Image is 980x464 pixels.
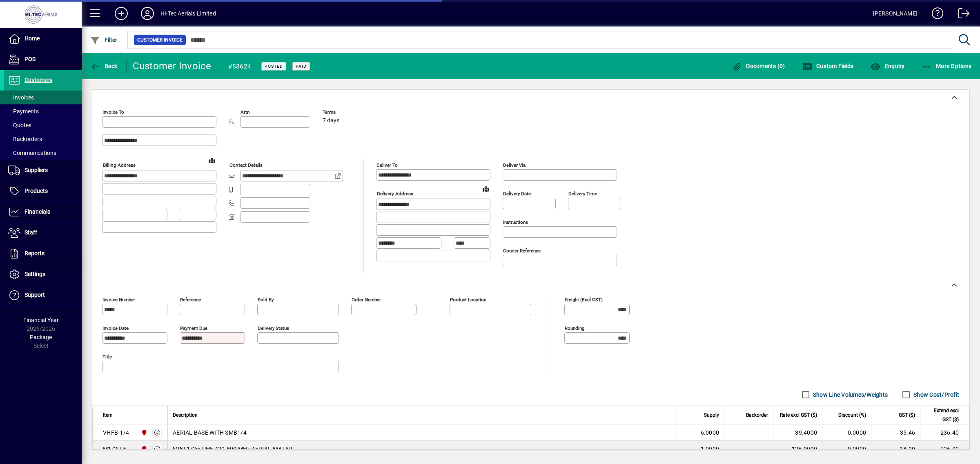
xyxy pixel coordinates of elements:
[23,317,59,323] span: Financial Year
[565,297,603,303] mat-label: Freight (excl GST)
[102,109,124,115] mat-label: Invoice To
[8,94,34,101] span: Invoices
[871,424,920,441] td: 35.46
[139,444,148,453] span: HI-TEC AERIALS LTD
[137,36,183,44] span: Customer Invoice
[780,411,817,420] span: Rate excl GST ($)
[920,441,969,457] td: 126.00
[24,167,48,173] span: Suppliers
[479,182,492,195] a: View on map
[4,146,82,160] a: Communications
[838,411,866,420] span: Discount (%)
[450,297,486,303] mat-label: Product location
[24,35,40,42] span: Home
[90,63,118,69] span: Back
[133,60,212,73] div: Customer Invoice
[778,445,817,453] div: 126.0000
[103,429,129,437] div: VHFB-1/4
[4,202,82,222] a: Financials
[811,391,888,399] label: Show Line Volumes/Weights
[746,411,768,420] span: Backorder
[82,59,127,73] app-page-header-button: Back
[102,325,129,331] mat-label: Invoice date
[228,60,252,73] div: #53624
[24,292,45,298] span: Support
[4,91,82,104] a: Invoices
[568,191,597,197] mat-label: Delivery time
[4,104,82,118] a: Payments
[926,2,944,28] a: Knowledge Base
[352,297,381,303] mat-label: Order number
[4,49,82,70] a: POS
[871,63,904,69] span: Enquiry
[920,59,974,73] button: More Options
[180,297,201,303] mat-label: Reference
[920,424,969,441] td: 236.40
[922,63,972,69] span: More Options
[503,248,541,254] mat-label: Courier Reference
[108,6,134,21] button: Add
[160,7,216,20] div: Hi-Tec Aerials Limited
[822,441,871,457] td: 0.0000
[4,243,82,264] a: Reports
[88,33,120,47] button: Filter
[4,264,82,285] a: Settings
[24,188,48,194] span: Products
[24,250,45,256] span: Reports
[90,37,118,43] span: Filter
[8,136,42,142] span: Backorders
[4,132,82,146] a: Backorders
[701,445,719,453] span: 1.0000
[296,64,307,69] span: Paid
[952,2,970,28] a: Logout
[873,7,918,20] div: [PERSON_NAME]
[173,445,294,453] span: MINI 1/2w UHF 420-500 MHz AERIAL 5M TAIL
[912,391,959,399] label: Show Cost/Profit
[925,406,959,424] span: Extend excl GST ($)
[102,297,135,303] mat-label: Invoice number
[503,191,531,197] mat-label: Delivery date
[701,429,719,437] span: 6.0000
[376,162,398,168] mat-label: Deliver To
[730,59,787,73] button: Documents (0)
[30,334,52,340] span: Package
[102,354,112,360] mat-label: Title
[4,181,82,201] a: Products
[871,441,920,457] td: 18.90
[704,411,719,420] span: Supply
[800,59,856,73] button: Custom Fields
[503,162,526,168] mat-label: Deliver via
[778,429,817,437] div: 39.4000
[103,445,126,453] div: M1/2U-5
[258,325,289,331] mat-label: Delivery status
[4,285,82,305] a: Support
[4,223,82,243] a: Staff
[24,77,52,83] span: Customers
[323,110,372,115] span: Terms
[241,109,249,115] mat-label: Attn
[205,154,218,167] a: View on map
[323,117,339,124] span: 7 days
[4,160,82,181] a: Suppliers
[503,219,528,225] mat-label: Instructions
[732,63,785,69] span: Documents (0)
[258,297,274,303] mat-label: Sold by
[24,56,36,62] span: POS
[822,424,871,441] td: 0.0000
[265,64,283,69] span: Posted
[24,229,37,236] span: Staff
[134,6,160,21] button: Profile
[180,325,207,331] mat-label: Payment due
[802,63,854,69] span: Custom Fields
[88,59,120,73] button: Back
[139,428,148,437] span: HI-TEC AERIALS LTD
[869,59,906,73] button: Enquiry
[565,325,584,331] mat-label: Rounding
[8,108,39,115] span: Payments
[173,411,198,420] span: Description
[4,29,82,49] a: Home
[899,411,915,420] span: GST ($)
[103,411,113,420] span: Item
[8,150,56,156] span: Communications
[8,122,31,128] span: Quotes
